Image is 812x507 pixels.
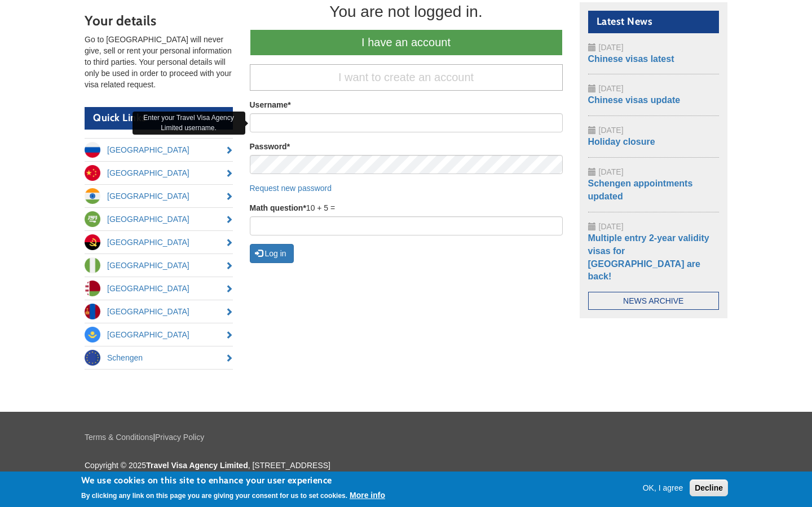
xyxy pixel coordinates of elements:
span: [DATE] [599,126,624,135]
a: [GEOGRAPHIC_DATA] [85,139,233,161]
a: [GEOGRAPHIC_DATA] [85,277,233,300]
a: [GEOGRAPHIC_DATA] [85,323,233,346]
a: [GEOGRAPHIC_DATA] [85,208,233,230]
button: OK, I agree [638,482,688,493]
label: Math question [250,202,306,214]
div: 10 + 5 = [250,202,563,235]
strong: Travel Visa Agency Limited [146,461,248,470]
a: Schengen [85,346,233,369]
label: Username [250,99,291,110]
a: Multiple entry 2-year validity visas for [GEOGRAPHIC_DATA] are back! [588,233,709,282]
button: More info [350,490,385,501]
div: Enter your Travel Visa Agency Limited username. [133,112,245,134]
a: [GEOGRAPHIC_DATA] [85,162,233,184]
span: [DATE] [599,167,624,176]
p: Go to [GEOGRAPHIC_DATA] will never give, sell or rent your personal information to third parties.... [85,34,233,90]
p: Copyright © 2025 , [STREET_ADDRESS] Tel: [PHONE_NUMBER] Email: [EMAIL_ADDRESS][DOMAIN_NAME] [85,460,727,482]
a: Schengen appointments updated [588,179,693,201]
span: [DATE] [599,84,624,93]
a: [GEOGRAPHIC_DATA] [85,254,233,277]
span: This field is required. [303,203,306,212]
a: [GEOGRAPHIC_DATA] [85,300,233,323]
a: I have an account [250,29,563,56]
a: News Archive [588,292,720,310]
a: Holiday closure [588,137,655,146]
a: Chinese visas latest [588,54,674,64]
a: Privacy Policy [155,433,204,442]
h2: Latest News [588,11,720,33]
button: Log in [250,244,294,263]
a: [GEOGRAPHIC_DATA] [85,185,233,207]
a: [GEOGRAPHIC_DATA] [85,231,233,253]
label: Password [250,141,290,152]
span: This field is required. [288,100,290,109]
a: Chinese visas update [588,95,681,105]
a: Request new password [250,184,332,193]
span: [DATE] [599,222,624,231]
h3: Your details [85,14,233,28]
p: | [85,432,727,443]
span: This field is required. [287,142,290,151]
button: Decline [690,479,728,496]
div: You are not logged in. [250,2,563,21]
a: I want to create an account [250,64,563,91]
p: By clicking any link on this page you are giving your consent for us to set cookies. [81,492,347,500]
span: [DATE] [599,43,624,52]
h2: We use cookies on this site to enhance your user experience [81,474,385,487]
a: Terms & Conditions [85,433,153,442]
